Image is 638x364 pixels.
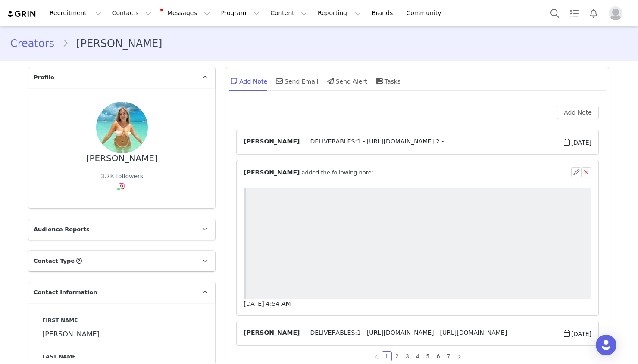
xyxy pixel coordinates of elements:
[609,6,622,20] img: placeholder-profile.jpg
[44,3,106,23] button: Recruitment
[382,352,391,361] a: 1
[563,328,591,339] span: [DATE]
[584,3,603,23] button: Notifications
[107,3,156,23] button: Contacts
[265,3,312,23] button: Content
[545,3,564,23] button: Search
[244,137,300,147] span: [PERSON_NAME]
[374,71,401,91] div: Tasks
[313,3,366,23] button: Reporting
[42,353,201,361] label: Last Name
[34,257,75,265] span: Contact Type
[371,351,382,361] li: Previous Page
[325,71,367,91] div: Send Alert
[403,352,412,361] a: 3
[366,3,400,23] a: Brands
[454,351,464,361] li: Next Page
[157,3,215,23] button: Messages
[402,351,413,361] li: 3
[434,352,443,361] a: 6
[42,317,201,324] label: First Name
[229,71,267,91] div: Add Note
[244,169,300,176] span: [PERSON_NAME]
[10,36,62,51] a: Creators
[382,351,392,361] li: 1
[557,106,599,119] button: Add Note
[300,328,562,339] span: DELIVERABLES:1 - [URL][DOMAIN_NAME] - [URL][DOMAIN_NAME]
[596,335,616,355] div: Open Intercom Messenger
[216,3,265,23] button: Program
[118,183,125,190] img: instagram.svg
[34,288,97,297] span: Contact Information
[423,352,433,361] a: 5
[413,351,423,361] li: 4
[413,352,422,361] a: 4
[34,225,90,234] span: Audience Reports
[401,3,450,23] a: Community
[244,300,291,307] span: [DATE] 4:54 AM
[96,102,148,153] img: eea38feb-dba8-4a53-b46f-6dc92d708ca3--s.jpg
[604,6,631,20] button: Profile
[423,351,433,361] li: 5
[374,354,379,359] i: icon: left
[244,328,300,339] span: [PERSON_NAME]
[444,351,454,361] li: 7
[457,354,462,359] i: icon: right
[100,172,143,181] div: 3.7K followers
[86,153,158,163] div: [PERSON_NAME]
[444,352,453,361] a: 7
[7,10,37,18] img: grin logo
[300,137,562,147] span: DELIVERABLES:1 - [URL][DOMAIN_NAME] 2 -
[565,3,584,23] a: Tasks
[274,71,319,91] div: Send Email
[34,73,54,82] span: Profile
[392,351,402,361] li: 2
[244,168,373,177] span: ⁨ ⁩ added the following note:
[392,352,402,361] a: 2
[563,137,591,147] span: [DATE]
[433,351,444,361] li: 6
